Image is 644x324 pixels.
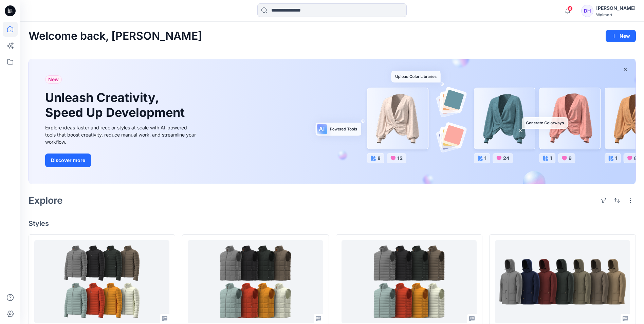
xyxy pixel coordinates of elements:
button: New [606,30,636,42]
a: DHG26D-MO0015 OZARK TRAIL LIGHT WIGHT PUFFER VEST OPT 2 [188,240,323,323]
span: New [48,75,59,84]
a: Discover more [45,154,198,167]
div: DH [581,5,593,17]
button: Discover more [45,154,91,167]
h2: Explore [29,195,63,206]
a: DHG26D-MO0014 OZARK TRAIL LIGHT WIGHT PUFFER VEST OPT 1 [342,240,477,323]
h2: Welcome back, [PERSON_NAME] [29,30,202,42]
h4: Styles [29,219,636,228]
h1: Unleash Creativity, Speed Up Development [45,90,188,120]
div: [PERSON_NAME] [596,4,636,12]
div: Explore ideas faster and recolor styles at scale with AI-powered tools that boost creativity, red... [45,124,198,145]
div: Walmart [596,12,636,17]
a: DHG26D-MO0020-OZARK TRAIL HOODED PUFFER JACKET OPT 3 [495,240,630,323]
span: 9 [567,6,573,11]
a: DHG26D-MO0016 OZARK TRAIL LIGT WIGHT PUFFER JACKET OPT 1 [34,240,169,323]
